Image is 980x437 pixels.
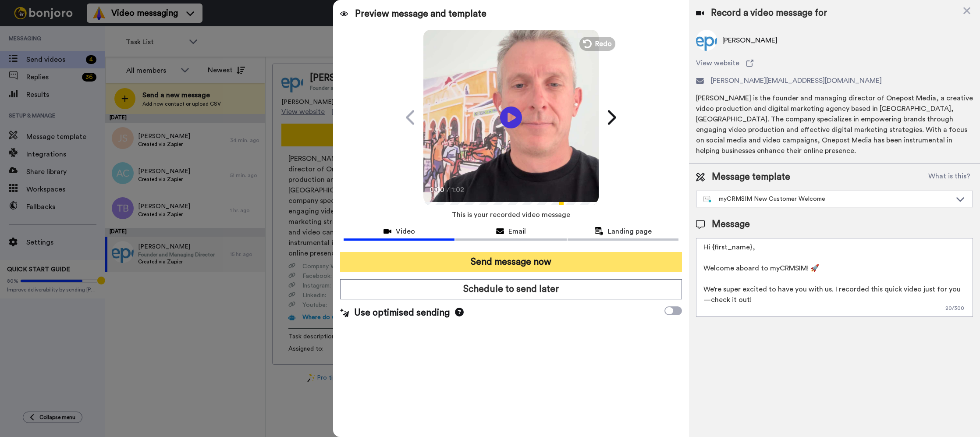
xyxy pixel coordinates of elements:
[926,171,973,184] button: What is this?
[354,306,450,320] span: Use optimised sending
[608,226,652,237] span: Landing page
[451,185,467,195] span: 1:02
[703,195,952,203] div: myCRMSIM New Customer Welcome
[340,252,682,272] button: Send message now
[340,279,682,299] button: Schedule to send later
[711,75,882,86] span: [PERSON_NAME][EMAIL_ADDRESS][DOMAIN_NAME]
[696,238,973,317] textarea: Hi {first_name}, Welcome aboard to myCRMSIM! 🚀 We’re super excited to have you with us. I recorde...
[696,58,739,68] span: View website
[696,93,973,156] div: [PERSON_NAME] is the founder and managing director of Onepost Media, a creative video production ...
[508,226,526,237] span: Email
[447,185,450,195] span: /
[452,205,570,224] span: This is your recorded video message
[430,185,445,195] span: 0:00
[396,226,415,237] span: Video
[712,218,750,231] span: Message
[696,58,973,68] a: View website
[712,171,790,184] span: Message template
[703,196,712,203] img: nextgen-template.svg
